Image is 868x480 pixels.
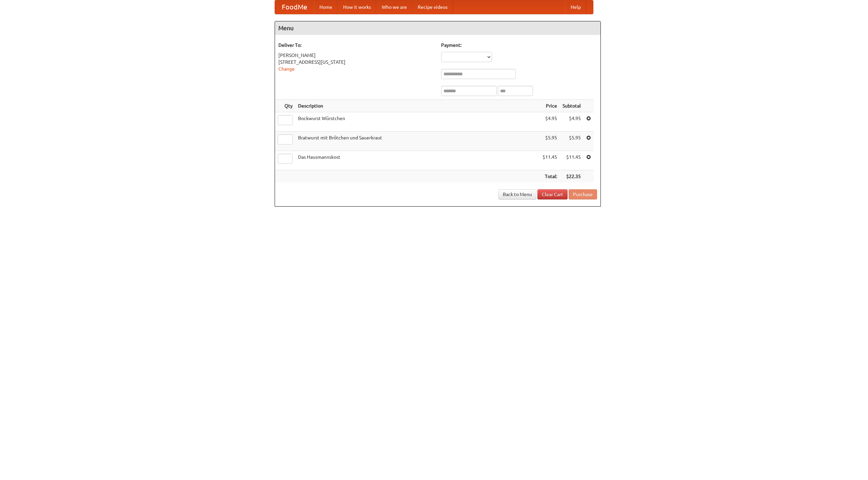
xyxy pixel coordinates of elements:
[338,0,376,14] a: How it works
[278,52,434,59] div: [PERSON_NAME]
[295,132,540,151] td: Bratwurst mit Brötchen und Sauerkraut
[278,59,434,65] div: [STREET_ADDRESS][US_STATE]
[278,66,295,72] a: Change
[560,132,584,151] td: $5.95
[278,42,434,49] h5: Deliver To:
[540,112,560,132] td: $4.95
[314,0,338,14] a: Home
[569,189,597,199] button: Purchase
[565,0,586,14] a: Help
[441,42,597,49] h5: Payment:
[412,0,453,14] a: Recipe videos
[540,100,560,112] th: Price
[295,112,540,132] td: Bockwurst Würstchen
[540,170,560,183] th: Total:
[295,100,540,112] th: Description
[275,100,295,112] th: Qty
[560,100,584,112] th: Subtotal
[275,21,600,35] h4: Menu
[560,170,584,183] th: $22.35
[295,151,540,170] td: Das Hausmannskost
[540,151,560,170] td: $11.45
[540,132,560,151] td: $5.95
[560,112,584,132] td: $4.95
[560,151,584,170] td: $11.45
[498,189,536,199] a: Back to Menu
[537,189,568,199] a: Clear Cart
[376,0,412,14] a: Who we are
[275,0,314,14] a: FoodMe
